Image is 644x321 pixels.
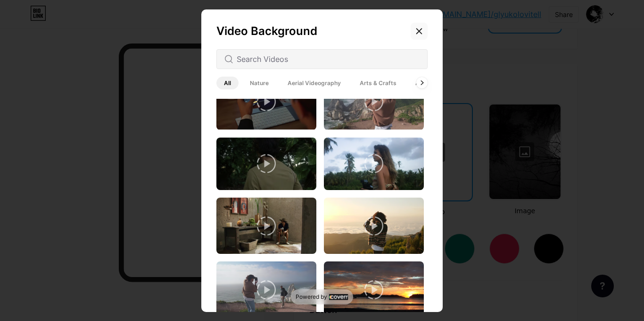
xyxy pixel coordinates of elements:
[216,24,317,38] span: Video Background
[216,77,239,89] span: All
[280,77,348,89] span: Aerial Videography
[237,53,420,65] input: Search Videos
[352,77,404,89] span: Arts & Crafts
[408,77,458,89] span: Architecture
[242,77,276,89] span: Nature
[296,293,327,301] span: Powered by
